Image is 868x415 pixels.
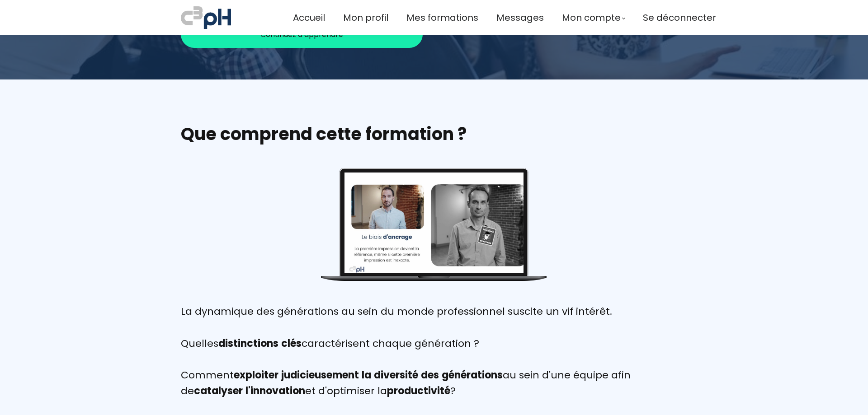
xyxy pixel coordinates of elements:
font: diversité [374,368,418,382]
font: exploiter [234,368,278,382]
font: judicieusement [281,368,359,382]
font: Comment [181,368,234,382]
font: productivité [387,384,450,398]
span: Mon compte [562,10,621,25]
font: et d'optimiser la [305,384,387,398]
font: distinctions [218,336,278,350]
font: Que comprend cette formation ? [181,122,467,146]
font: des [421,368,439,382]
a: Messages [496,10,544,25]
font: Quelles [181,336,218,350]
a: Mon profil [343,10,388,25]
img: a70bc7685e0efc0bd0b04b3506828469.jpeg [181,5,231,31]
a: Mes formations [406,10,478,25]
font: la [362,368,371,382]
font: catalyser [194,384,243,398]
font: l'innovation [245,384,305,398]
a: Se déconnecter [643,10,716,25]
font: caractérisent chaque génération ? [302,336,479,350]
a: Accueil [293,10,325,25]
font: générations [442,368,503,382]
font: clés [281,336,302,350]
font: ? [450,384,456,398]
font: La dynamique des générations au sein du monde professionnel suscite un vif intérêt. [181,304,612,318]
